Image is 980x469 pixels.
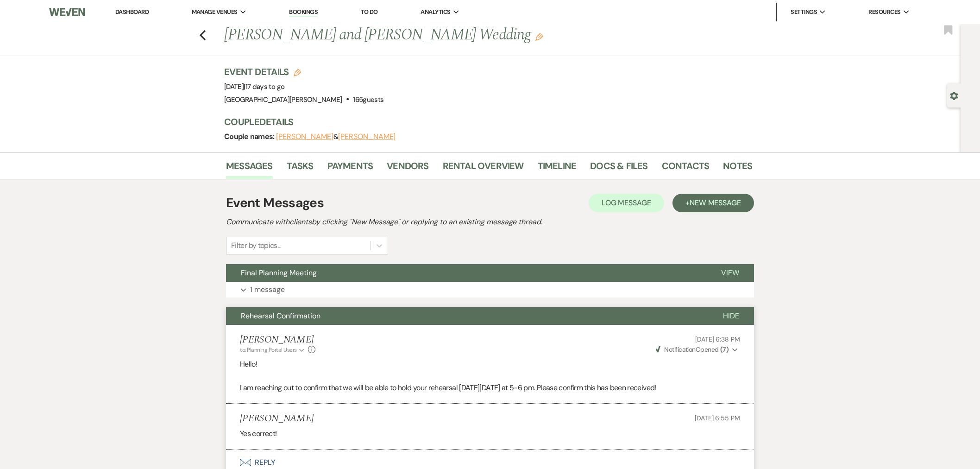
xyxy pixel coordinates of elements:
[231,240,281,251] div: Filter by topics...
[287,158,314,179] a: Tasks
[708,307,754,325] button: Hide
[602,198,651,208] span: Log Message
[695,335,740,343] span: [DATE] 6:38 PM
[276,133,333,140] button: [PERSON_NAME]
[361,8,378,16] a: To Do
[226,158,273,179] a: Messages
[723,311,739,321] span: Hide
[226,216,754,228] h2: Communicate with clients by clicking "New Message" or replying to an existing message thread.
[791,7,817,17] span: Settings
[244,82,284,91] span: |
[115,8,149,16] a: Dashboard
[387,158,428,179] a: Vendors
[720,345,729,354] strong: ( 7 )
[706,264,754,282] button: View
[421,7,450,17] span: Analytics
[664,345,695,354] span: Notification
[353,95,383,104] span: 165 guests
[950,91,958,100] button: Open lead details
[338,133,396,140] button: [PERSON_NAME]
[224,82,284,91] span: [DATE]
[224,95,342,104] span: [GEOGRAPHIC_DATA][PERSON_NAME]
[538,158,577,179] a: Timeline
[224,115,743,128] h3: Couple Details
[226,264,706,282] button: Final Planning Meeting
[241,311,320,321] span: Rehearsal Confirmation
[723,158,752,179] a: Notes
[590,158,647,179] a: Docs & Files
[224,24,639,46] h1: [PERSON_NAME] and [PERSON_NAME] Wedding
[226,282,754,298] button: 1 message
[241,268,317,278] span: Final Planning Meeting
[224,132,276,141] span: Couple names:
[672,194,754,212] button: +New Message
[240,346,297,354] span: to: Planning Portal Users
[226,307,708,325] button: Rehearsal Confirmation
[240,334,315,346] h5: [PERSON_NAME]
[240,382,740,394] p: I am reaching out to confirm that we will be able to hold your rehearsal [DATE][DATE] at 5-6 pm. ...
[690,198,741,208] span: New Message
[443,158,524,179] a: Rental Overview
[224,65,383,78] h3: Event Details
[276,132,396,141] span: &
[289,8,318,17] a: Bookings
[49,2,85,22] img: Weven Logo
[721,268,739,278] span: View
[240,428,740,440] p: Yes correct!
[654,345,740,355] button: NotificationOpened (7)
[240,346,306,354] button: to: Planning Portal Users
[226,193,324,213] h1: Event Messages
[240,358,740,370] p: Hello!
[327,158,373,179] a: Payments
[240,413,314,425] h5: [PERSON_NAME]
[695,414,740,422] span: [DATE] 6:55 PM
[656,345,729,354] span: Opened
[535,32,543,41] button: Edit
[868,7,900,17] span: Resources
[192,7,238,17] span: Manage Venues
[662,158,710,179] a: Contacts
[589,194,664,212] button: Log Message
[245,82,285,91] span: 17 days to go
[250,284,285,296] p: 1 message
